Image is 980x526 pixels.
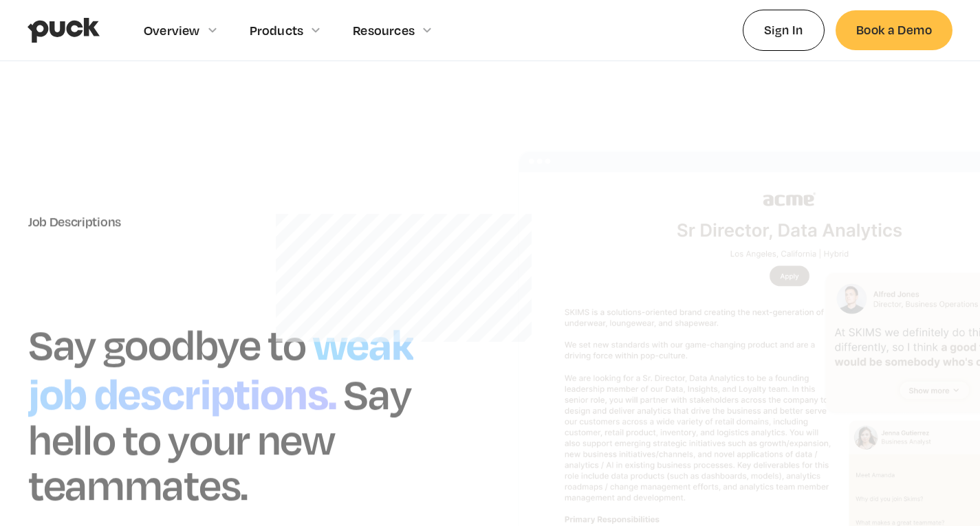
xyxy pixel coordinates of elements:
div: Overview [144,23,200,38]
a: Sign In [743,10,825,50]
h1: Say goodbye to [28,318,306,370]
div: Job Descriptions [28,215,463,230]
a: Book a Demo [836,10,952,50]
h1: Say hello to your new teammates. [28,368,411,510]
div: Products [250,23,304,38]
h1: weak job descriptions. [28,313,413,421]
div: Resources [353,23,415,38]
